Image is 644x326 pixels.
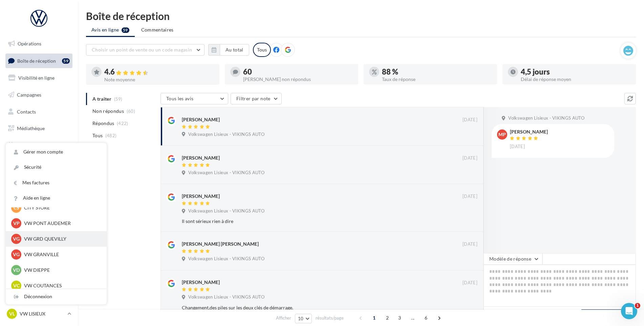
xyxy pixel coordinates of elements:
button: Modèle de réponse [484,253,542,265]
button: Tous les avis [160,93,228,104]
div: Boîte de réception [86,11,636,21]
div: 60 [243,68,353,76]
p: VW PONT AUDEMER [24,220,99,227]
button: 10 [295,314,312,323]
button: Au total [208,44,249,56]
div: 59 [62,58,70,64]
span: ... [407,312,418,323]
a: Opérations [4,37,74,51]
span: Volkswagen Lisieux - VIKINGS AUTO [188,170,264,176]
span: Commentaires [141,26,174,33]
span: Volkswagen Lisieux - VIKINGS AUTO [188,294,264,300]
p: VW GRANVILLE [24,251,99,258]
span: MP [498,131,506,138]
span: [DATE] [510,144,525,150]
span: Tous les avis [166,96,194,101]
span: Calendrier [17,142,40,148]
span: Non répondus [92,108,124,115]
span: résultats/page [316,315,344,321]
div: [PERSON_NAME] [182,155,220,161]
p: VW DIEPPE [24,267,99,273]
div: 4,5 jours [521,68,630,76]
span: VC [13,282,20,289]
iframe: Intercom live chat [621,303,637,319]
a: Mes factures [6,175,107,190]
span: VP [13,220,20,227]
div: Changement,des piles sur les deux clés de démarrage. [182,304,433,311]
span: [DATE] [463,193,477,200]
a: Calendrier [4,138,74,152]
span: (482) [105,133,117,138]
p: CITY STORE [24,204,99,211]
div: [PERSON_NAME] [510,129,548,134]
div: Tous [253,43,271,57]
span: Volkswagen Lisieux - VIKINGS AUTO [188,256,264,262]
div: Déconnexion [6,289,107,304]
span: Boîte de réception [17,58,56,63]
a: Visibilité en ligne [4,71,74,85]
a: Gérer mon compte [6,144,107,160]
span: Tous [92,132,103,139]
div: 4.6 [104,68,214,76]
span: Visibilité en ligne [18,75,55,81]
span: (60) [127,108,135,114]
p: VW COUTANCES [24,282,99,289]
span: Volkswagen Lisieux - VIKINGS AUTO [508,115,584,121]
a: Médiathèque [4,121,74,136]
div: Il sont sérieux rien à dire [182,218,433,225]
a: Campagnes DataOnDemand [4,178,74,198]
span: Contacts [17,108,36,114]
p: VW LISIEUX [20,310,65,317]
a: Aide en ligne [6,190,107,206]
div: Taux de réponse [382,77,492,82]
span: Volkswagen Lisieux - VIKINGS AUTO [188,208,264,214]
a: VL VW LISIEUX [5,307,72,320]
div: [PERSON_NAME] [182,116,220,123]
span: 1 [635,303,640,308]
div: [PERSON_NAME] [182,279,220,286]
div: [PERSON_NAME] [182,193,220,200]
span: Médiathèque [17,125,45,131]
span: [DATE] [463,155,477,161]
div: Délai de réponse moyen [521,77,630,82]
span: [DATE] [463,241,477,247]
button: Filtrer par note [231,93,282,104]
span: VD [13,267,20,273]
a: Sécurité [6,160,107,175]
span: Volkswagen Lisieux - VIKINGS AUTO [188,131,264,138]
span: Opérations [18,41,41,46]
span: [DATE] [463,117,477,123]
a: Campagnes [4,88,74,102]
a: Boîte de réception59 [4,54,74,68]
div: 88 % [382,68,492,76]
span: Afficher [276,315,291,321]
span: 2 [382,312,393,323]
span: 10 [298,316,304,321]
span: Répondus [92,120,114,127]
button: Au total [220,44,249,56]
p: VW GRD QUEVILLY [24,236,99,242]
div: [PERSON_NAME] non répondus [243,77,353,82]
span: (422) [117,121,128,126]
span: VG [13,236,20,242]
span: 1 [369,312,380,323]
span: VL [9,310,15,317]
a: Contacts [4,105,74,119]
div: [PERSON_NAME] [PERSON_NAME] [182,241,259,247]
span: CS [14,204,19,211]
button: Choisir un point de vente ou un code magasin [86,44,205,56]
span: 3 [394,312,405,323]
span: 6 [421,312,431,323]
span: [DATE] [463,280,477,286]
span: VG [13,251,20,258]
a: PLV et print personnalisable [4,155,74,175]
span: Choisir un point de vente ou un code magasin [92,47,192,53]
span: Campagnes [17,92,41,98]
div: Note moyenne [104,77,214,82]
